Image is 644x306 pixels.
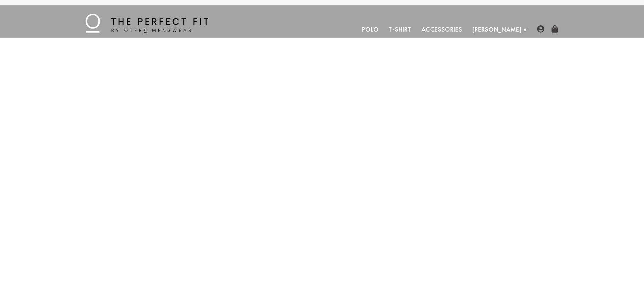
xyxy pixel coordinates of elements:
a: [PERSON_NAME] [468,21,527,38]
img: user-account-icon.png [537,25,544,33]
a: Accessories [417,21,468,38]
a: Polo [357,21,384,38]
a: T-Shirt [384,21,416,38]
img: The Perfect Fit - by Otero Menswear - Logo [86,14,208,33]
img: shopping-bag-icon.png [551,25,558,33]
